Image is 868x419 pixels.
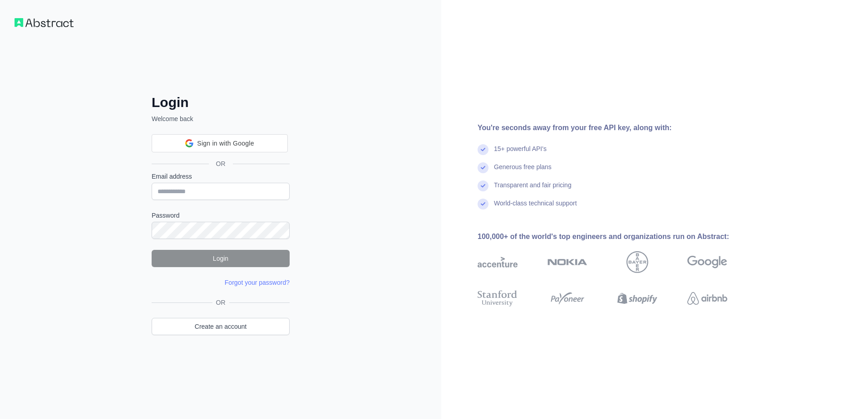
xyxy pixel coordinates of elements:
[152,94,290,111] h2: Login
[478,251,518,273] img: accenture
[478,162,488,173] img: check mark
[152,250,290,267] button: Login
[197,139,254,148] span: Sign in with Google
[687,251,727,273] img: google
[478,288,518,308] img: stanford university
[547,288,587,308] img: payoneer
[152,134,288,152] div: Sign in with Google
[494,180,572,199] div: Transparent and fair pricing
[152,172,290,181] label: Email address
[494,144,547,162] div: 15+ powerful API's
[478,199,488,209] img: check mark
[152,114,290,123] p: Welcome back
[494,199,577,217] div: World-class technical support
[478,144,488,155] img: check mark
[478,231,756,242] div: 100,000+ of the world's top engineers and organizations run on Abstract:
[478,180,488,191] img: check mark
[617,288,657,308] img: shopify
[152,211,290,220] label: Password
[15,18,74,27] img: Workflow
[209,159,233,168] span: OR
[225,279,290,286] a: Forgot your password?
[152,318,290,335] a: Create an account
[494,162,552,180] div: Generous free plans
[626,251,648,273] img: bayer
[478,122,756,133] div: You're seconds away from your free API key, along with:
[212,298,229,307] span: OR
[687,288,727,308] img: airbnb
[547,251,587,273] img: nokia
